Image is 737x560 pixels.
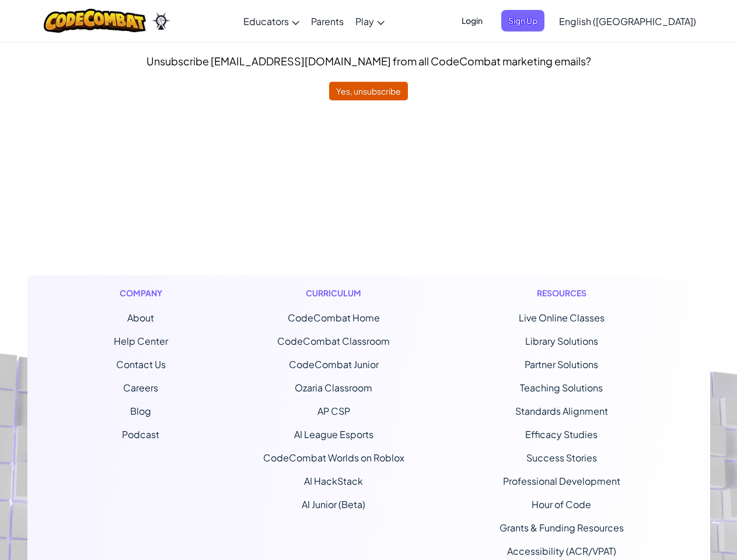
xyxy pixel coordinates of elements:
[317,405,350,417] a: AP CSP
[525,428,598,440] a: Efficacy Studies
[289,358,379,370] a: CodeCombat Junior
[553,5,702,37] a: English ([GEOGRAPHIC_DATA])
[526,452,597,464] a: Success Stories
[152,12,170,30] img: Ozaria
[237,5,305,37] a: Educators
[122,428,159,440] a: Podcast
[520,381,603,394] a: Teaching Solutions
[350,5,390,37] a: Play
[532,498,591,510] a: Hour of Code
[114,287,168,299] h1: Company
[519,311,605,324] a: Live Online Classes
[455,10,490,32] button: Login
[500,287,624,299] h1: Resources
[127,311,154,324] a: About
[288,311,380,324] span: CodeCombat Home
[355,15,374,27] span: Play
[500,521,624,534] a: Grants & Funding Resources
[243,15,289,27] span: Educators
[503,475,620,487] a: Professional Development
[114,335,168,347] a: Help Center
[123,381,158,394] a: Careers
[263,452,404,464] a: CodeCombat Worlds on Roblox
[294,428,373,440] a: AI League Esports
[44,9,146,33] img: CodeCombat logo
[507,545,616,557] a: Accessibility (ACR/VPAT)
[130,405,151,417] a: Blog
[116,358,166,370] span: Contact Us
[501,10,544,32] button: Sign Up
[525,358,598,370] a: Partner Solutions
[263,287,404,299] h1: Curriculum
[305,5,350,37] a: Parents
[146,54,591,68] span: Unsubscribe [EMAIL_ADDRESS][DOMAIN_NAME] from all CodeCombat marketing emails?
[525,335,598,347] a: Library Solutions
[515,405,608,417] a: Standards Alignment
[277,335,390,347] a: CodeCombat Classroom
[304,475,363,487] a: AI HackStack
[295,381,372,394] a: Ozaria Classroom
[559,15,696,27] span: English ([GEOGRAPHIC_DATA])
[329,82,408,100] button: Yes, unsubscribe
[302,498,365,510] a: AI Junior (Beta)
